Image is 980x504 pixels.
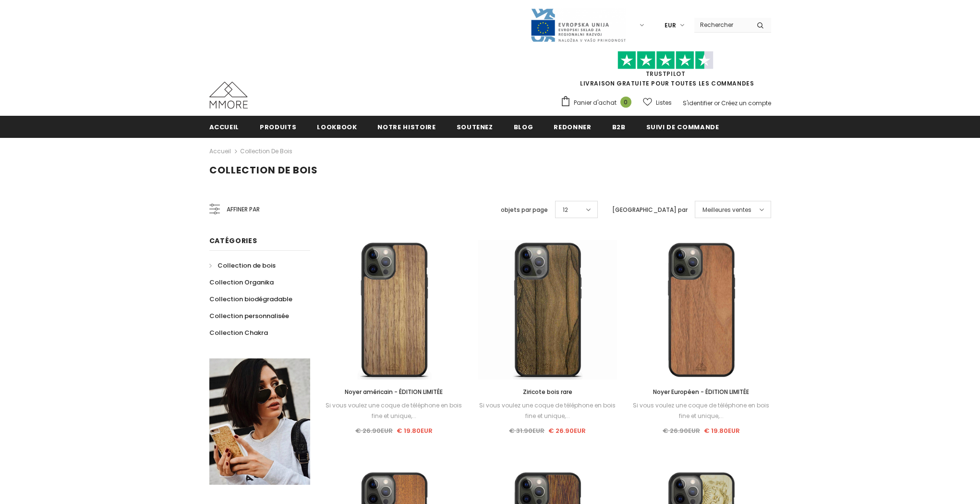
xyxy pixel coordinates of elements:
span: Notre histoire [377,123,436,132]
span: Collection de bois [209,163,318,177]
a: Collection de bois [240,147,292,155]
span: € 26.90EUR [355,426,393,435]
span: 12 [563,205,568,215]
span: Blog [514,123,533,132]
span: Noyer Européen - ÉDITION LIMITÉE [653,388,749,396]
a: Blog [514,116,533,137]
a: Suivi de commande [646,116,719,137]
span: Panier d'achat [574,98,617,108]
a: Accueil [209,146,231,157]
a: Accueil [209,116,240,137]
a: S'identifier [683,99,713,107]
a: Notre histoire [377,116,436,137]
span: Collection de bois [218,261,276,270]
span: Catégories [209,236,257,246]
a: Ziricote bois rare [478,387,617,397]
span: Collection personnalisée [209,311,289,320]
a: soutenez [457,116,493,137]
span: Redonner [554,123,591,132]
img: Faites confiance aux étoiles pilotes [617,51,714,70]
span: Listes [656,98,672,108]
span: Accueil [209,123,240,132]
a: Redonner [554,116,591,137]
span: soutenez [457,123,493,132]
span: 0 [620,97,631,108]
span: Produits [260,123,296,132]
span: Noyer américain - ÉDITION LIMITÉE [345,388,443,396]
div: Si vous voulez une coque de téléphone en bois fine et unique,... [325,400,464,421]
a: Collection Organika [209,274,274,291]
span: Meilleures ventes [702,205,751,215]
a: Javni Razpis [530,21,626,29]
a: Noyer américain - ÉDITION LIMITÉE [325,387,464,397]
span: Collection Chakra [209,328,268,337]
a: Noyer Européen - ÉDITION LIMITÉE [631,387,771,397]
span: Affiner par [227,204,260,215]
span: Collection biodégradable [209,295,292,304]
a: Produits [260,116,296,137]
span: Suivi de commande [646,123,719,132]
a: Collection personnalisée [209,307,289,324]
a: Créez un compte [721,99,771,107]
a: TrustPilot [646,70,686,78]
span: Collection Organika [209,278,274,287]
span: € 19.80EUR [704,426,740,435]
span: B2B [612,123,626,132]
span: € 26.90EUR [663,426,700,435]
a: Collection Chakra [209,324,268,341]
a: Collection de bois [209,257,276,274]
span: € 26.90EUR [548,426,586,435]
a: Panier d'achat 0 [560,96,636,110]
a: Collection biodégradable [209,291,292,307]
label: [GEOGRAPHIC_DATA] par [612,205,688,215]
a: Listes [643,94,672,111]
img: Javni Razpis [530,8,626,43]
img: Cas MMORE [209,82,248,109]
a: B2B [612,116,626,137]
div: Si vous voulez une coque de téléphone en bois fine et unique,... [631,400,771,421]
span: or [714,99,720,107]
a: Lookbook [317,116,357,137]
span: LIVRAISON GRATUITE POUR TOUTES LES COMMANDES [560,55,771,87]
span: € 31.90EUR [509,426,544,435]
span: Lookbook [317,123,357,132]
input: Search Site [694,18,750,32]
span: EUR [665,21,676,30]
div: Si vous voulez une coque de téléphone en bois fine et unique,... [478,400,617,421]
label: objets par page [501,205,548,215]
span: € 19.80EUR [397,426,433,435]
span: Ziricote bois rare [523,388,572,396]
